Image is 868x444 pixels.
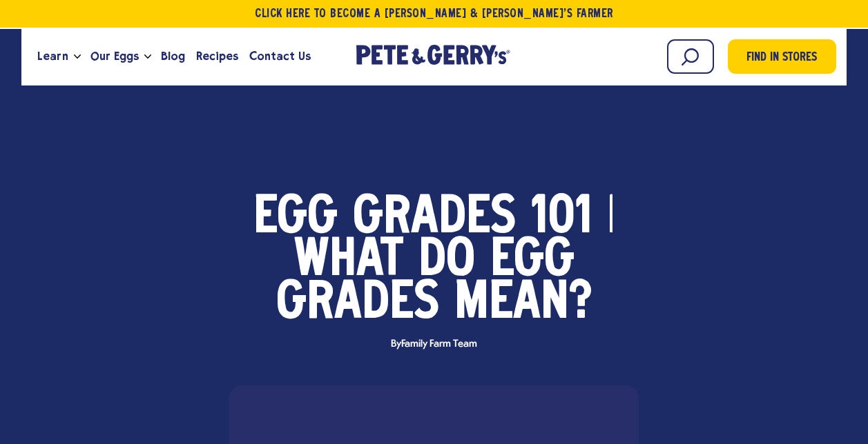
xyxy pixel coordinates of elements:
span: Find in Stores [746,49,817,68]
span: Grades [276,283,439,325]
span: Egg [253,197,338,240]
span: Do [418,240,475,283]
span: By [384,339,483,350]
span: 101 [531,197,592,240]
a: Learn [32,38,73,75]
span: Family Farm Team [401,339,476,350]
span: Egg [490,240,575,283]
a: Recipes [191,38,244,75]
a: Contact Us [244,38,316,75]
a: Our Eggs [85,38,144,75]
input: Search [667,39,714,74]
span: Learn [37,48,68,65]
span: Grades [353,197,516,240]
span: Recipes [196,48,238,65]
button: Open the dropdown menu for Our Eggs [144,54,151,59]
span: Contact Us [249,48,311,65]
span: | [607,197,615,240]
span: Our Eggs [90,48,139,65]
button: Open the dropdown menu for Learn [74,54,81,59]
span: Mean? [454,283,592,325]
a: Find in Stores [728,39,836,74]
span: Blog [161,48,185,65]
span: What [294,240,403,283]
a: Blog [155,38,191,75]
